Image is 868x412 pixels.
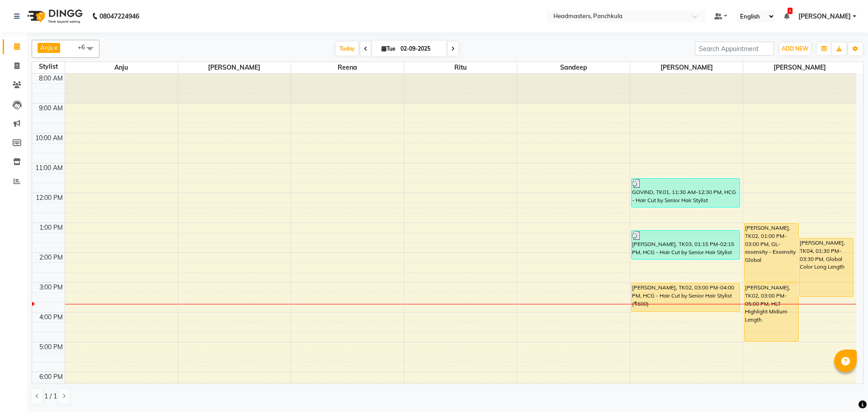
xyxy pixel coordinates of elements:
div: GOVIND, TK01, 11:30 AM-12:30 PM, HCG - Hair Cut by Senior Hair Stylist [632,179,740,207]
div: 12:00 PM [34,193,65,203]
span: ADD NEW [782,45,808,52]
img: logo [23,4,85,29]
div: 4:00 PM [38,313,65,322]
input: Search Appointment [695,42,774,56]
b: 08047224946 [99,4,139,29]
div: [PERSON_NAME], TK02, 03:00 PM-05:00 PM, HLT-Highlight Midium Length [745,283,798,341]
span: Anju [65,62,178,73]
span: [PERSON_NAME] [178,62,291,73]
a: 1 [784,12,789,20]
div: 11:00 AM [33,163,65,173]
button: ADD NEW [779,43,811,55]
a: x [53,44,57,51]
span: Tue [379,45,398,52]
span: [PERSON_NAME] [630,62,743,73]
span: Anju [40,44,53,51]
div: [PERSON_NAME], TK04, 01:30 PM-03:30 PM, Global Color Long Length [799,238,853,297]
div: 6:00 PM [38,372,65,382]
div: 10:00 AM [33,133,65,143]
span: +6 [78,43,92,51]
span: Reena [291,62,404,73]
div: 1:00 PM [38,223,65,232]
span: 1 [788,8,793,14]
div: [PERSON_NAME], TK03, 01:15 PM-02:15 PM, HCG - Hair Cut by Senior Hair Stylist [632,231,740,259]
div: [PERSON_NAME], TK02, 01:00 PM-03:00 PM, GL-essensity - Essensity Global [745,223,798,282]
div: Stylist [32,62,65,71]
span: 1 / 1 [44,392,57,401]
div: 2:00 PM [38,253,65,262]
div: [PERSON_NAME], TK02, 03:00 PM-04:00 PM, HCG - Hair Cut by Senior Hair Stylist (₹600) [632,283,740,312]
input: 2025-09-02 [398,42,443,56]
span: Ritu [404,62,517,73]
span: Sandeep [517,62,630,73]
span: Today [336,42,359,56]
iframe: chat widget [830,376,859,403]
div: 8:00 AM [37,74,65,83]
span: [PERSON_NAME] [743,62,856,73]
div: 5:00 PM [38,342,65,352]
div: 9:00 AM [37,104,65,113]
span: [PERSON_NAME] [798,12,851,21]
div: 3:00 PM [38,283,65,292]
